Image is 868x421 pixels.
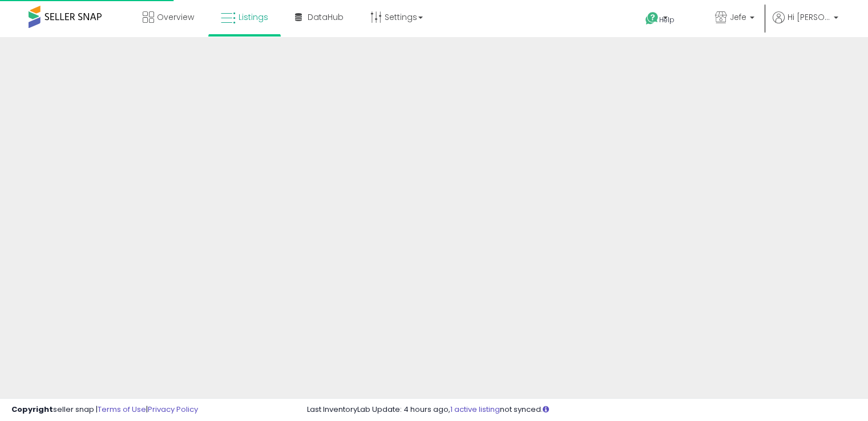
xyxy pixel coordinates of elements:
i: Get Help [645,11,659,26]
div: seller snap | | [11,404,198,415]
strong: Copyright [11,404,53,415]
span: Hi [PERSON_NAME] [788,11,830,23]
span: Listings [239,11,268,23]
a: Hi [PERSON_NAME] [773,11,838,37]
span: Help [659,15,675,25]
a: Terms of Use [98,404,146,415]
a: 1 active listing [450,404,500,415]
span: Overview [157,11,194,23]
a: Privacy Policy [148,404,198,415]
span: DataHub [308,11,344,23]
span: Jefe [730,11,746,23]
div: Last InventoryLab Update: 4 hours ago, not synced. [307,404,857,415]
i: Click here to read more about un-synced listings. [543,406,549,413]
a: Help [636,3,697,37]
